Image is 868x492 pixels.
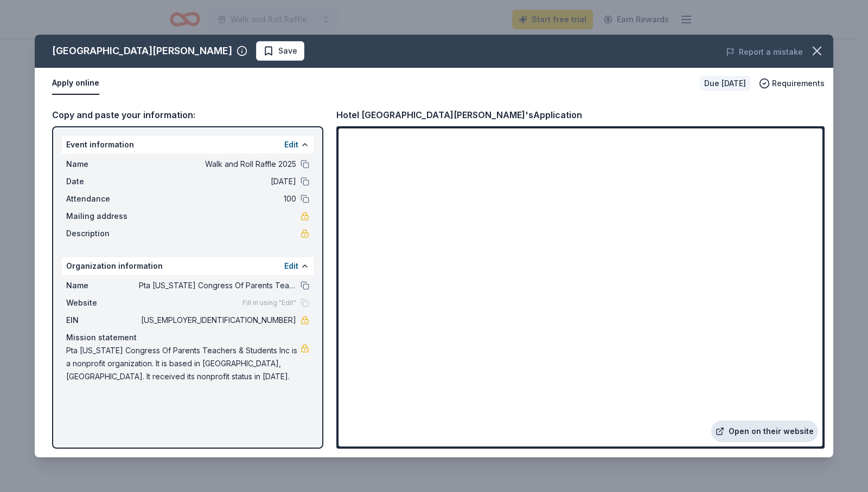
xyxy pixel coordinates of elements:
button: Requirements [759,77,825,90]
div: Due [DATE] [700,76,750,91]
span: Save [278,44,297,57]
div: Copy and paste your information: [52,108,323,122]
button: Edit [284,260,298,273]
button: Apply online [52,72,99,95]
span: [US_EMPLOYER_IDENTIFICATION_NUMBER] [139,314,296,327]
span: Description [66,227,139,240]
span: Date [66,175,139,188]
span: Mailing address [66,210,139,223]
button: Save [256,41,304,61]
span: [DATE] [139,175,296,188]
div: Organization information [62,257,314,275]
button: Edit [284,138,298,151]
span: EIN [66,314,139,327]
div: [GEOGRAPHIC_DATA][PERSON_NAME] [52,42,232,60]
a: Open on their website [711,420,818,442]
span: Pta [US_STATE] Congress Of Parents Teachers & Students Inc is a nonprofit organization. It is bas... [66,344,301,383]
span: Fill in using "Edit" [242,299,296,307]
div: Event information [62,136,314,153]
span: 100 [139,192,296,205]
span: Walk and Roll Raffle 2025 [139,158,296,171]
button: Report a mistake [726,46,803,59]
span: Website [66,296,139,309]
span: Name [66,279,139,292]
div: Mission statement [66,331,309,344]
span: Attendance [66,192,139,205]
span: Pta [US_STATE] Congress Of Parents Teachers & Students Inc [139,279,296,292]
span: Requirements [772,77,825,90]
span: Name [66,158,139,171]
div: Hotel [GEOGRAPHIC_DATA][PERSON_NAME]'s Application [336,108,582,122]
